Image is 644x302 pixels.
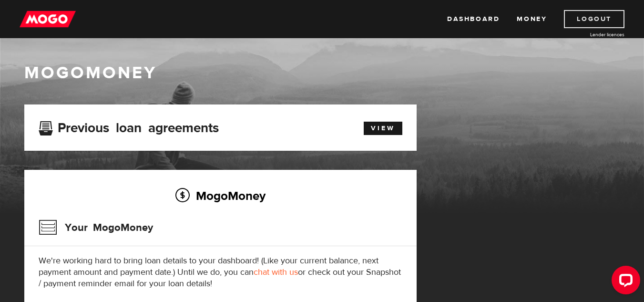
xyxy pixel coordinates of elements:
a: Lender licences [553,31,624,38]
a: Dashboard [447,10,500,28]
p: We're working hard to bring loan details to your dashboard! (Like your current balance, next paym... [39,255,402,290]
h2: MogoMoney [39,186,402,206]
h1: MogoMoney [24,63,620,83]
iframe: LiveChat chat widget [604,262,644,302]
a: chat with us [254,267,298,278]
a: Money [517,10,547,28]
a: Logout [564,10,624,28]
h3: Your MogoMoney [39,215,153,240]
img: mogo_logo-11ee424be714fa7cbb0f0f49df9e16ec.png [20,10,76,28]
h3: Previous loan agreements [39,120,219,133]
a: View [364,122,402,135]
